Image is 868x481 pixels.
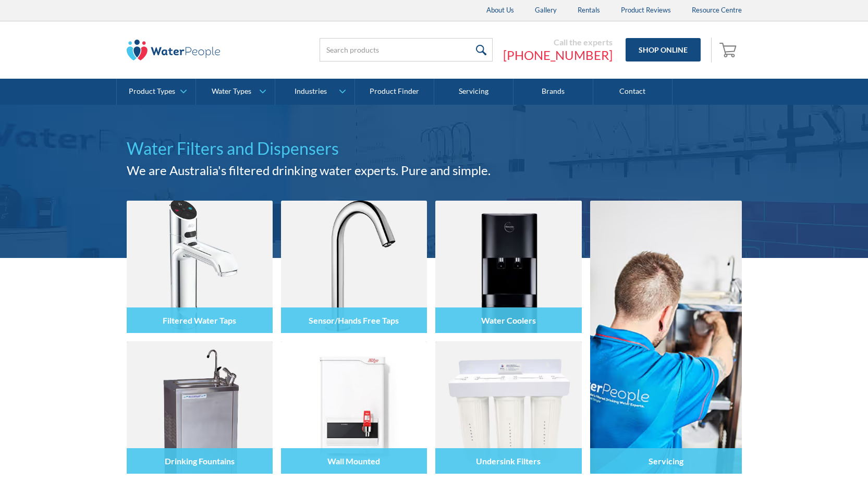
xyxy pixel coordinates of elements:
div: Industries [295,87,327,96]
a: Industries [275,79,354,105]
h4: Water Coolers [481,315,536,325]
h4: Sensor/Hands Free Taps [309,315,399,325]
a: Product Types [117,79,195,105]
div: Water Types [212,87,251,96]
a: Shop Online [626,38,701,61]
h4: Drinking Fountains [165,456,235,466]
div: Call the experts [503,37,613,47]
a: Servicing [434,79,514,105]
img: The Water People [127,40,221,60]
img: Sensor/Hands Free Taps [281,201,427,333]
a: Water Types [196,79,275,105]
img: Drinking Fountains [127,341,273,474]
img: Filtered Water Taps [127,201,273,333]
img: Wall Mounted [281,341,427,474]
a: Contact [593,79,673,105]
h4: Undersink Filters [476,456,541,466]
a: Open empty cart [717,38,742,63]
input: Search products [320,38,493,61]
a: Brands [514,79,593,105]
img: Undersink Filters [435,341,581,474]
h4: Wall Mounted [327,456,380,466]
img: shopping cart [719,41,739,58]
a: Product Finder [355,79,434,105]
a: Servicing [590,201,742,474]
h4: Servicing [649,456,683,466]
h4: Filtered Water Taps [163,315,236,325]
img: Water Coolers [435,201,581,333]
a: [PHONE_NUMBER] [503,47,613,63]
div: Product Types [129,87,175,96]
